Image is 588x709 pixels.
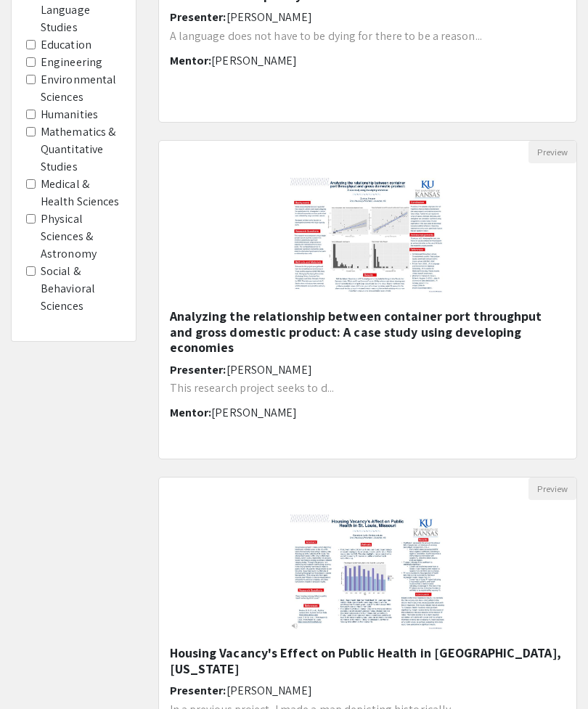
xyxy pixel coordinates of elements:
iframe: Chat [11,644,62,698]
span: Mentor: [170,405,212,420]
button: Preview [528,141,576,163]
h6: Presenter: [170,363,566,377]
span: [PERSON_NAME] [211,53,297,68]
button: Preview [528,478,576,500]
p: This research project seeks to d... [170,382,566,394]
img: <p>Analyzing the relationship between container port throughput and gross domestic product: A cas... [276,163,460,308]
span: [PERSON_NAME] [211,405,297,420]
label: Mathematics & Quantitative Studies [41,123,121,176]
h5: Housing Vacancy's Effect on Public Health in [GEOGRAPHIC_DATA], [US_STATE] [170,645,566,676]
span: Mentor: [170,53,212,68]
span: A language does not have to be dying for there to be a reason... [170,28,482,44]
label: Medical & Health Sciences [41,176,121,210]
span: [PERSON_NAME] [226,362,312,377]
h6: Presenter: [170,684,566,697]
label: Education [41,36,91,54]
label: Engineering [41,54,102,71]
label: Environmental Sciences [41,71,121,106]
label: Physical Sciences & Astronomy [41,210,121,263]
span: [PERSON_NAME] [226,683,312,698]
label: Humanities [41,106,98,123]
h5: Analyzing the relationship between container port throughput and gross domestic product: A case s... [170,308,566,356]
h6: Presenter: [170,10,566,24]
label: Social & Behavioral Sciences [41,263,121,315]
img: <p>Housing Vacancy's Effect on Public Health in St. Louis, Missouri</p> [276,500,460,645]
span: [PERSON_NAME] [226,9,312,25]
div: Open Presentation <p>Analyzing the relationship between container port throughput and gross domes... [158,140,578,459]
